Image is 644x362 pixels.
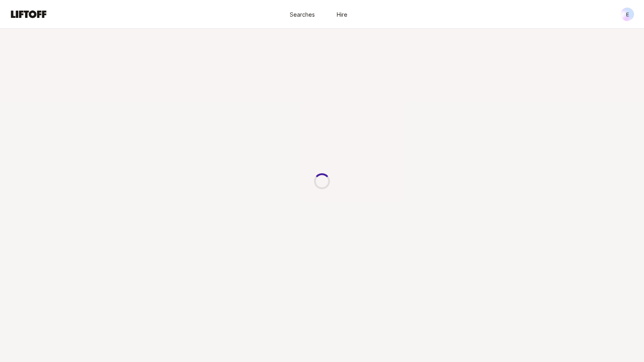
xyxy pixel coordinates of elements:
[290,10,315,18] span: Searches
[337,10,347,18] span: Hire
[282,7,322,21] a: Searches
[322,7,362,21] a: Hire
[620,7,634,21] button: E
[626,10,629,19] p: E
